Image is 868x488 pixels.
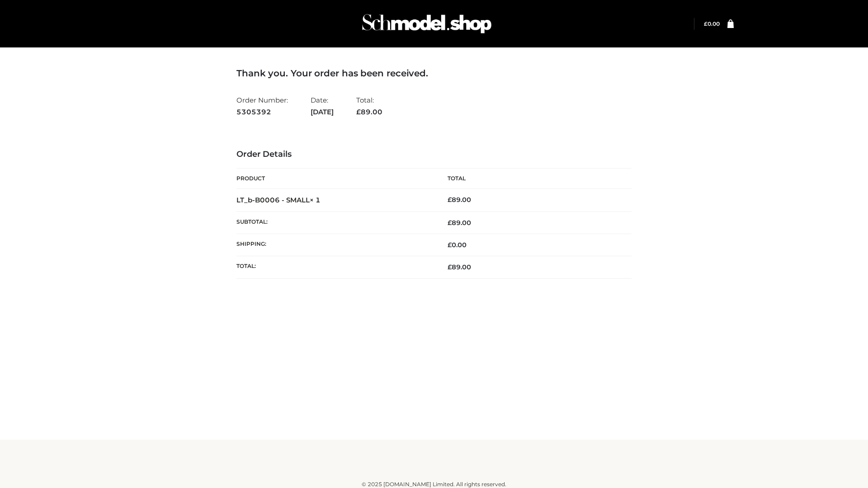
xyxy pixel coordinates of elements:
span: £ [448,219,452,227]
span: £ [448,263,452,271]
span: £ [704,20,708,27]
strong: 5305392 [236,106,288,118]
th: Total: [236,256,434,278]
span: 89.00 [448,263,471,271]
strong: LT_b-B0006 - SMALL [236,196,321,204]
span: 89.00 [448,219,471,227]
th: Product [236,169,434,189]
img: Schmodel Admin 964 [359,6,495,42]
span: £ [448,241,452,249]
th: Shipping: [236,234,434,256]
span: 89.00 [356,108,382,116]
li: Total: [356,92,382,120]
h3: Order Details [236,150,632,160]
a: £0.00 [704,20,720,27]
h3: Thank you. Your order has been received. [236,68,632,79]
strong: × 1 [310,196,321,204]
bdi: 89.00 [448,196,471,204]
span: £ [448,196,452,204]
span: £ [356,108,361,116]
th: Total [434,169,632,189]
li: Date: [311,92,334,120]
bdi: 0.00 [448,241,467,249]
bdi: 0.00 [704,20,720,27]
strong: [DATE] [311,106,334,118]
li: Order Number: [236,92,288,120]
th: Subtotal: [236,211,434,234]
